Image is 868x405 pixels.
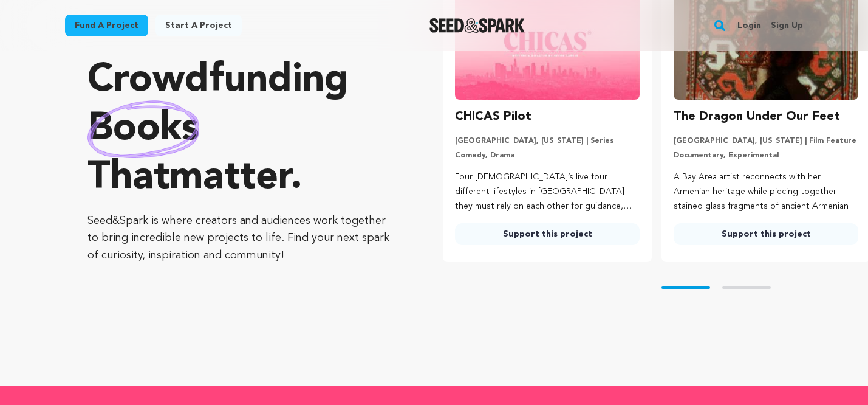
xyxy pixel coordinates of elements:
[455,136,640,146] p: [GEOGRAPHIC_DATA], [US_STATE] | Series
[737,16,761,35] a: Login
[87,57,394,202] p: Crowdfunding that .
[674,107,840,126] h3: The Dragon Under Our Feet
[455,170,640,213] p: Four [DEMOGRAPHIC_DATA]’s live four different lifestyles in [GEOGRAPHIC_DATA] - they must rely on...
[169,159,290,198] span: matter
[674,223,858,245] a: Support this project
[455,107,531,126] h3: CHICAS Pilot
[455,151,640,161] p: Comedy, Drama
[455,223,640,245] a: Support this project
[87,100,199,158] img: hand sketched image
[674,136,858,146] p: [GEOGRAPHIC_DATA], [US_STATE] | Film Feature
[87,212,394,265] p: Seed&Spark is where creators and audiences work together to bring incredible new projects to life...
[771,16,803,35] a: Sign up
[674,170,858,213] p: A Bay Area artist reconnects with her Armenian heritage while piecing together stained glass frag...
[429,18,525,33] a: Seed&Spark Homepage
[155,15,242,36] a: Start a project
[65,15,148,36] a: Fund a project
[429,18,525,33] img: Seed&Spark Logo Dark Mode
[674,151,858,161] p: Documentary, Experimental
